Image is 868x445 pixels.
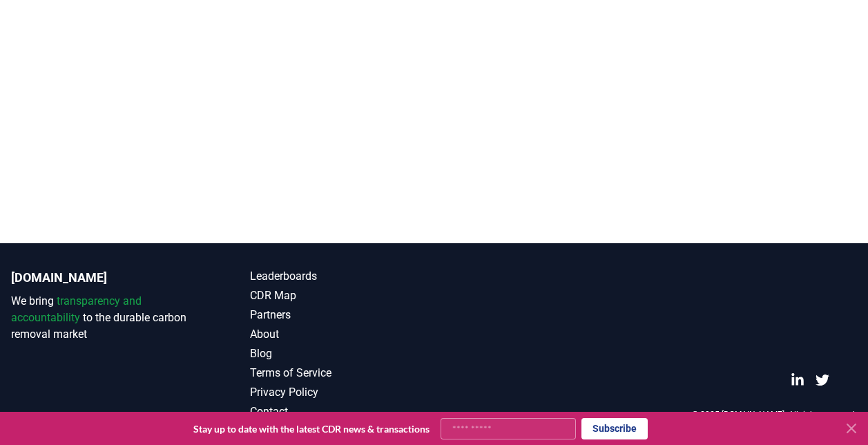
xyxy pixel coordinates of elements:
p: We bring to the durable carbon removal market [11,293,195,343]
a: Contact [250,404,434,420]
a: Terms of Service [250,365,434,381]
a: Privacy Policy [250,384,434,401]
p: [DOMAIN_NAME] [11,268,195,287]
a: Blog [250,345,434,362]
span: transparency and accountability [11,294,142,324]
a: CDR Map [250,287,434,304]
a: Leaderboards [250,268,434,285]
a: Twitter [816,373,829,387]
p: © 2025 [DOMAIN_NAME]. All rights reserved. [692,409,857,420]
a: LinkedIn [791,373,804,387]
a: Partners [250,307,434,323]
a: About [250,326,434,343]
